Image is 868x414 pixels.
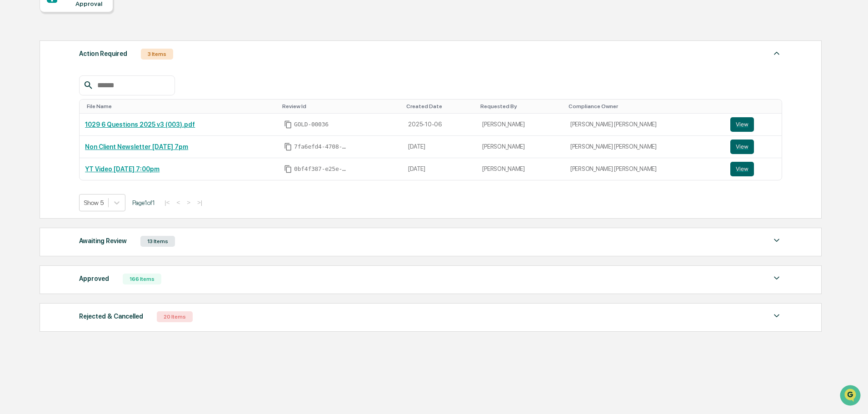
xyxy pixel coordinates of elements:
div: Approved [79,273,109,284]
td: [PERSON_NAME] [477,158,565,180]
span: 0bf4f387-e25e-429d-8c29-a2c0512bb23c [294,165,349,173]
span: Copy Id [284,165,292,173]
span: 7fa6efd4-4708-40e1-908e-0c443afb3dc4 [294,143,349,150]
div: Toggle SortBy [406,103,473,110]
iframe: Open customer support [839,384,863,409]
span: • [75,124,79,131]
img: Jack Rasmussen [9,115,24,130]
div: Start new chat [41,70,149,79]
td: [PERSON_NAME] [PERSON_NAME] [565,158,725,180]
a: View [730,140,776,154]
a: 🗄️Attestations [62,182,116,199]
span: [PERSON_NAME] [28,148,74,155]
img: caret [771,310,782,321]
div: Rejected & Cancelled [79,310,143,322]
img: caret [771,48,782,59]
img: 1746055101610-c473b297-6a78-478c-a979-82029cc54cd1 [9,70,25,86]
button: < [174,199,183,206]
a: View [730,117,776,132]
a: View [730,162,776,176]
button: View [730,162,754,176]
a: Powered byPylon [64,225,110,232]
span: Data Lookup [18,203,57,212]
div: 🗄️ [66,187,73,194]
button: Start new chat [155,72,165,83]
div: Action Required [79,48,127,60]
button: |< [162,199,172,206]
div: Toggle SortBy [732,103,778,110]
div: 166 Items [123,274,161,284]
button: View [730,140,754,154]
img: Cameron Burns [9,140,24,154]
div: 🔎 [9,204,16,211]
td: 2025-10-06 [403,114,477,136]
a: Non Client Newsletter [DATE] 7pm [85,143,188,150]
span: • [75,148,79,155]
a: 🖐️Preclearance [5,182,62,199]
div: Toggle SortBy [480,103,561,110]
button: > [184,199,193,206]
div: Awaiting Review [79,235,127,247]
img: 1746055101610-c473b297-6a78-478c-a979-82029cc54cd1 [18,124,25,131]
span: [DATE] [80,124,99,131]
a: 1029 6 Questions 2025 v3 (003).pdf [85,121,195,128]
button: See all [141,99,165,110]
td: [DATE] [403,158,477,180]
td: [PERSON_NAME] [477,114,565,136]
span: GOLD-00036 [294,121,329,128]
span: Page 1 of 1 [132,199,155,206]
div: 🖐️ [9,187,16,194]
span: [PERSON_NAME] [28,124,74,131]
button: >| [195,199,205,206]
img: 1746055101610-c473b297-6a78-478c-a979-82029cc54cd1 [18,149,25,156]
span: Copy Id [284,143,292,151]
span: Pylon [90,225,110,232]
a: YT Video [DATE] 7:00pm [85,165,160,173]
img: caret [771,235,782,246]
div: 3 Items [141,49,173,60]
td: [PERSON_NAME] [PERSON_NAME] [565,114,725,136]
div: Toggle SortBy [282,103,399,110]
div: Toggle SortBy [569,103,721,110]
button: View [730,117,754,132]
div: 20 Items [157,311,193,322]
span: Attestations [75,186,113,195]
td: [PERSON_NAME] [PERSON_NAME] [565,136,725,158]
span: Copy Id [284,120,292,129]
a: 🔎Data Lookup [5,200,61,216]
div: 13 Items [140,236,175,247]
img: caret [771,273,782,284]
td: [DATE] [403,136,477,158]
td: [PERSON_NAME] [477,136,565,158]
img: 8933085812038_c878075ebb4cc5468115_72.jpg [19,70,35,86]
span: [DATE] [80,148,99,155]
div: We're available if you need us! [41,79,125,86]
p: How can we help? [9,19,165,34]
div: Past conversations [9,101,61,108]
div: Toggle SortBy [87,103,275,110]
span: Preclearance [18,186,59,195]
